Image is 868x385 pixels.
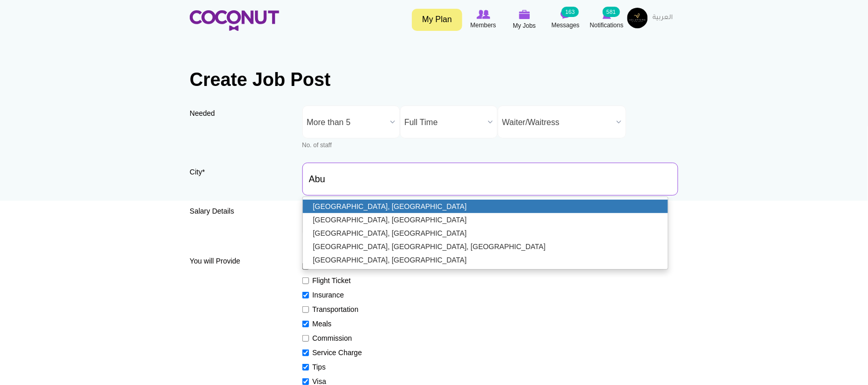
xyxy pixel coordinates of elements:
[190,256,287,266] label: You will Provide
[504,8,545,32] a: My Jobs My Jobs
[303,200,668,213] a: [GEOGRAPHIC_DATA], [GEOGRAPHIC_DATA]
[412,9,462,31] a: My Plan
[302,275,377,286] label: Flight Ticket
[302,333,377,343] label: Commission
[302,141,400,150] div: No. of staff
[31,15,457,26] li: A proactive attitude and passion for hospitality
[303,240,668,253] a: [GEOGRAPHIC_DATA], [GEOGRAPHIC_DATA], [GEOGRAPHIC_DATA]
[190,10,279,31] img: Home
[302,319,377,329] label: Meals
[190,69,678,90] h1: Create Job Post
[552,20,580,30] span: Messages
[562,7,579,17] small: 163
[202,168,205,176] span: This field is required.
[471,20,496,30] span: Members
[307,106,386,139] span: More than 5
[190,109,215,117] span: Needed
[545,8,586,31] a: Messages Messages 163
[302,290,377,300] label: Insurance
[302,364,309,371] input: Tips
[10,43,477,75] p: Ready to be part of a fun, fast-paced team where every day brings something new? Apply now your n...
[302,349,309,356] input: Service Charge
[648,8,678,28] a: العربية
[302,362,377,372] label: Tips
[519,10,530,19] img: My Jobs
[463,8,504,31] a: Browse Members Members
[405,106,484,139] span: Full Time
[31,26,457,37] li: Flexibility to work nights, weekends, and holidays
[303,226,668,240] a: [GEOGRAPHIC_DATA], [GEOGRAPHIC_DATA]
[590,20,623,30] span: Notifications
[502,106,612,139] span: Waiter/Waitress
[586,8,627,31] a: Notifications Notifications 581
[302,304,377,314] label: Transportation
[302,347,377,358] label: Service Charge
[190,207,234,215] span: Salary Details
[302,306,309,313] input: Transportation
[303,213,668,226] a: [GEOGRAPHIC_DATA], [GEOGRAPHIC_DATA]
[603,7,620,17] small: 581
[302,378,309,385] input: Visa
[513,21,536,31] span: My Jobs
[10,83,220,91] strong: NOTE: ONLY SHORTLISTED CANDIDATES WILL BE CONTACTED.
[302,292,309,299] input: Insurance
[477,10,490,19] img: Browse Members
[303,253,668,267] a: [GEOGRAPHIC_DATA], [GEOGRAPHIC_DATA]
[302,277,309,284] input: Flight Ticket
[302,335,309,342] input: Commission
[31,5,457,15] li: A team player who thrives in a high-energy environment
[560,10,571,19] img: Messages
[302,321,309,327] input: Meals
[603,10,611,19] img: Notifications
[190,167,287,184] label: City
